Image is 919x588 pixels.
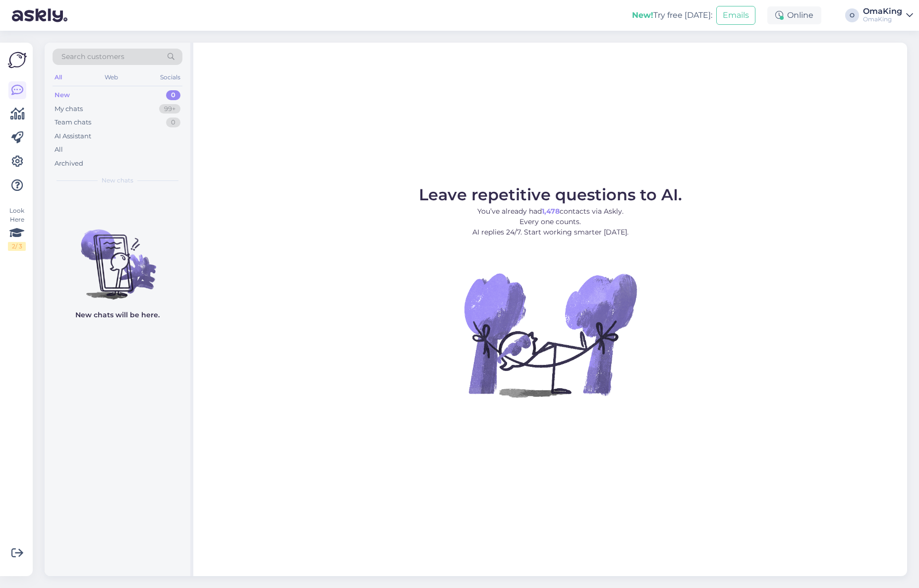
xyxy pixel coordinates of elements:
[55,159,83,169] div: Archived
[632,10,653,20] b: New!
[159,104,180,114] div: 99+
[75,310,160,320] p: New chats will be here.
[767,6,821,24] div: Online
[863,7,913,23] a: OmaKingOmaKing
[55,145,63,155] div: All
[55,90,70,100] div: New
[8,51,27,69] img: Askly Logo
[419,185,682,204] span: Leave repetitive questions to AI.
[863,15,902,23] div: OmaKing
[632,9,712,21] div: Try free [DATE]:
[166,90,180,100] div: 0
[542,207,560,216] b: 1,478
[103,71,120,84] div: Web
[55,104,83,114] div: My chats
[8,242,26,251] div: 2 / 3
[45,212,190,301] img: No chats
[863,7,902,15] div: OmaKing
[461,245,639,424] img: No Chat active
[102,176,133,185] span: New chats
[158,71,182,84] div: Socials
[55,118,91,127] div: Team chats
[166,118,180,127] div: 0
[61,52,124,62] span: Search customers
[55,131,91,141] div: AI Assistant
[419,206,682,237] p: You’ve already had contacts via Askly. Every one counts. AI replies 24/7. Start working smarter [...
[845,8,859,22] div: O
[53,71,64,84] div: All
[716,6,755,25] button: Emails
[8,206,26,251] div: Look Here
